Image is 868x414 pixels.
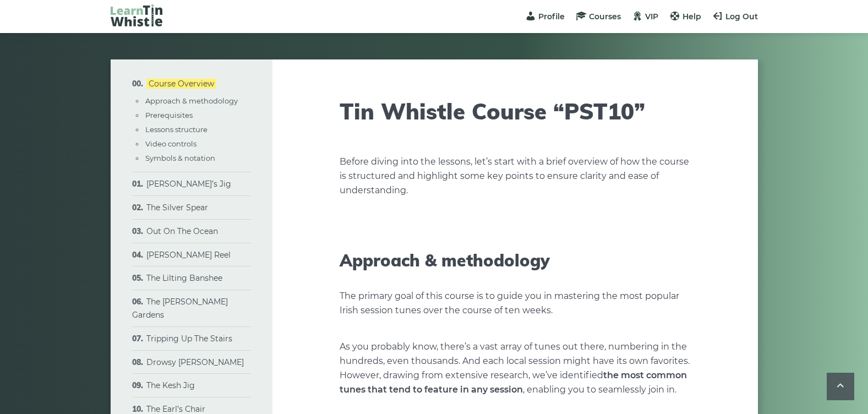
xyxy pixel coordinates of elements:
[576,12,621,21] a: Courses
[146,334,232,344] a: Tripping Up The Stairs
[132,297,228,320] a: The [PERSON_NAME] Gardens
[340,250,691,270] h2: Approach & methodology
[525,12,565,21] a: Profile
[146,273,222,283] a: The Lilting Banshee
[538,12,565,21] span: Profile
[145,111,193,119] a: Prerequisites
[340,340,691,397] p: As you probably know, there’s a vast array of tunes out there, numbering in the hundreds, even th...
[669,12,701,21] a: Help
[340,289,691,318] p: The primary goal of this course is to guide you in mastering the most popular Irish session tunes...
[145,125,208,134] a: Lessons structure
[146,79,216,89] a: Course Overview
[146,380,195,390] a: The Kesh Jig
[340,98,691,124] h1: Tin Whistle Course “PST10”
[146,357,244,367] a: Drowsy [PERSON_NAME]
[145,154,215,162] a: Symbols & notation
[645,12,658,21] span: VIP
[725,12,758,21] span: Log Out
[145,96,238,105] a: Approach & methodology
[146,404,205,414] a: The Earl’s Chair
[146,179,231,189] a: [PERSON_NAME]’s Jig
[145,139,196,148] a: Video controls
[146,226,218,236] a: Out On The Ocean
[111,4,162,26] img: LearnTinWhistle.com
[683,12,701,21] span: Help
[146,203,208,213] a: The Silver Spear
[146,250,231,260] a: [PERSON_NAME] Reel
[589,12,621,21] span: Courses
[340,155,691,198] p: Before diving into the lessons, let’s start with a brief overview of how the course is structured...
[632,12,658,21] a: VIP
[712,12,758,21] a: Log Out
